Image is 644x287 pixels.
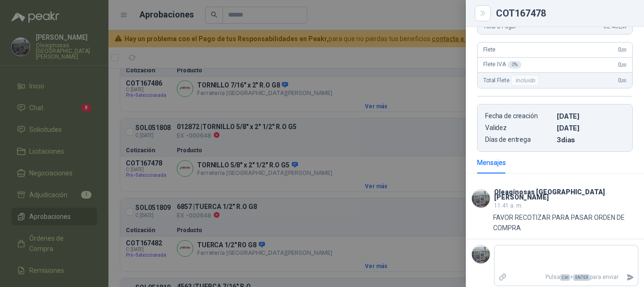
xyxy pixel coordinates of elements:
span: ENTER [573,274,590,281]
button: Enviar [622,269,638,286]
span: ,00 [621,47,627,52]
label: Adjuntar archivos [495,269,511,286]
p: [DATE] [557,124,625,132]
span: 0 [618,77,627,84]
img: Company Logo [472,190,490,208]
div: COT167478 [496,9,633,18]
span: 0 [618,61,627,68]
span: ,49 [621,24,627,29]
span: 0 [618,46,627,53]
p: [DATE] [557,112,625,120]
span: Ctrl [560,274,570,281]
span: ,00 [621,62,627,68]
span: 11:41 a. m. [494,202,523,209]
div: Mensajes [477,157,506,168]
img: Company Logo [472,245,490,263]
div: 0 % [508,61,521,69]
p: Validez [485,124,553,132]
span: Flete [483,46,495,53]
button: Close [477,8,488,19]
div: Incluido [511,75,539,86]
p: Pulsa + para enviar [511,269,623,286]
span: Flete IVA [483,61,521,69]
p: Fecha de creación [485,112,553,120]
span: ,00 [621,78,627,83]
p: FAVOR RECOTIZAR PARA PASAR ORDEN DE COMPRA [493,212,638,233]
p: Días de entrega [485,136,553,144]
h3: Oleaginosas [GEOGRAPHIC_DATA][PERSON_NAME] [494,190,638,200]
p: 3 dias [557,136,625,144]
span: Total Flete [483,75,541,86]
